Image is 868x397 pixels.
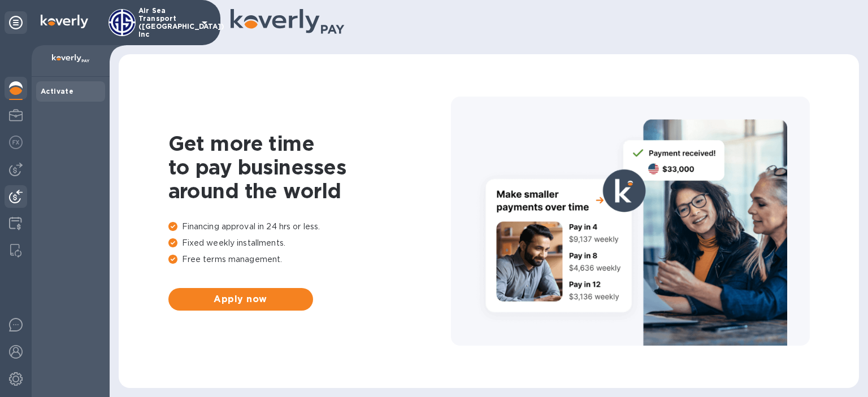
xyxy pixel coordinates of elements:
[168,132,451,203] h1: Get more time to pay businesses around the world
[41,87,73,95] b: Activate
[9,136,23,149] img: Foreign exchange
[168,254,451,265] p: Free terms management.
[138,7,195,38] p: Air Sea Transport ([GEOGRAPHIC_DATA]) Inc
[168,288,313,311] button: Apply now
[168,237,451,249] p: Fixed weekly installments.
[168,221,451,233] p: Financing approval in 24 hrs or less.
[9,217,22,230] img: Credit hub
[9,108,23,122] img: My Profile
[41,15,88,28] img: Logo
[177,293,304,306] span: Apply now
[5,11,27,34] div: Unpin categories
